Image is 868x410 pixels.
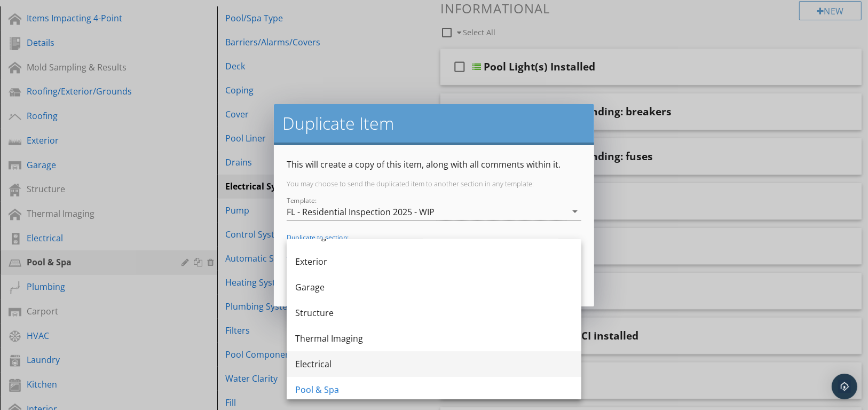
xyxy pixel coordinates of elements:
[295,383,573,396] div: Pool & Spa
[295,358,573,370] div: Electrical
[287,158,581,171] p: This will create a copy of this item, along with all comments within it.
[295,255,573,268] div: Exterior
[287,207,435,217] div: FL - Residential Inspection 2025 - WIP
[295,332,573,345] div: Thermal Imaging
[287,179,581,188] p: You may choose to send the duplicated item to another section in any template:
[282,113,586,134] h2: Duplicate Item
[295,281,573,294] div: Garage
[295,306,573,319] div: Structure
[569,205,581,218] i: arrow_drop_down
[832,374,857,399] div: Open Intercom Messenger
